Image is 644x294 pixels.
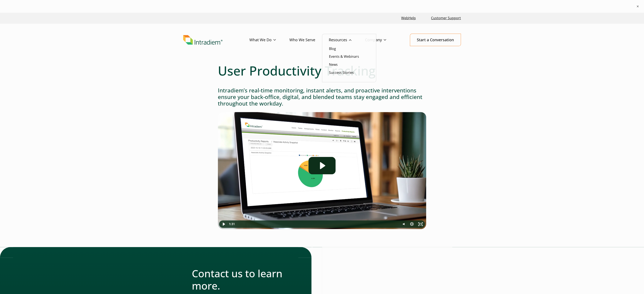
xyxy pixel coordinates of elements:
img: Intradiem [183,35,222,45]
button: × [636,4,640,8]
a: Link opens in a new window [399,14,417,23]
a: Start a Conversation [410,34,461,46]
a: Company [365,34,400,46]
a: Success Stories [329,70,354,75]
a: Events & Webinars [329,54,359,59]
h3: Intradiem’s real-time monitoring, instant alerts, and proactive interventions ensure your back-of... [218,87,426,107]
h1: User Productivity Tracking [218,63,426,78]
a: Customer Support [429,14,463,23]
a: News [329,62,338,67]
a: Resources [329,34,365,46]
a: Link to homepage of Intradiem [183,35,249,45]
a: Who We Serve [289,34,329,46]
a: Blog [329,46,336,51]
h2: Contact us to learn more. [192,267,294,292]
a: What We Do [249,34,289,46]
